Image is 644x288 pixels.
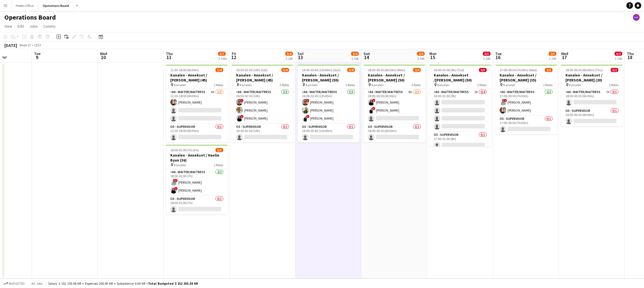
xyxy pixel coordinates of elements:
app-card-role: A6 - WAITER/WAITRESS3/314:00-03:45 (13h45m)![PERSON_NAME][PERSON_NAME]![PERSON_NAME] [298,89,359,124]
span: 2/3 [545,68,553,72]
app-card-role: O5 - SUPERVISOR0/118:00-01:00 (7h) [166,196,228,215]
app-job-card: 16:00-01:00 (9h) (Tue)0/5Kanalen - Annekset /[PERSON_NAME] (50) Kanalen2 RolesA6 - WAITER/WAITRES... [429,65,491,146]
app-card-role: A6 - WAITER/WAITRESS2/217:00-00:30 (7h30m)![PERSON_NAME][PERSON_NAME] [495,89,557,116]
span: 0/2 [611,68,618,72]
div: CEST [34,43,41,47]
span: 16:00-01:00 (9h) (Tue) [434,68,464,72]
app-card-role: O5 - SUPERVISOR0/117:00-01:00 (8h) [429,132,491,150]
span: 2 Roles [214,83,223,87]
div: 1 Job [351,56,359,60]
span: Comms [43,24,56,29]
span: 2/3 [549,52,556,56]
span: Sat [298,51,304,56]
div: 1 Job [615,56,622,60]
span: 17:00-00:30 (7h30m) (Wed) [500,68,537,72]
span: 10 [99,54,107,60]
app-job-card: 18:00-01:00 (7h) (Fri)2/3Kanalen - Annekset / Haelin Byun (36) Kanalen2 RolesA6 - WAITER/WAITRESS... [166,145,228,215]
span: 18 [626,54,634,60]
span: 17 [560,54,568,60]
span: 3/4 [347,68,355,72]
span: Thu [627,51,634,56]
app-card-role: A6 - WAITER/WAITRESS2/218:00-01:00 (7h)![PERSON_NAME]![PERSON_NAME] [166,169,228,196]
h3: Kanalen - Annekset / Haelin Byun (36) [166,153,228,163]
span: 3/7 [218,52,226,56]
span: View [4,24,12,29]
span: Kanalen [569,83,581,87]
span: 2 Roles [543,83,553,87]
button: Budgeted [3,281,26,287]
span: 11:30-18:00 (6h30m) [170,68,199,72]
div: Salary 3 152 155.58 KR + Expenses 200.00 KR + Subsistence 0.00 KR = [48,281,198,286]
span: Kanalen [371,83,384,87]
span: Edit [18,24,24,29]
span: ! [372,107,375,110]
span: 16:30-02:30 (10h) (Sat) [236,68,268,72]
span: 3/4 [281,68,289,72]
span: 2 Roles [214,163,223,167]
span: Thu [166,51,173,56]
span: All jobs [30,281,44,286]
a: View [2,23,14,30]
span: Wed [100,51,107,56]
span: 2 Roles [477,83,487,87]
span: 18:00-00:30 (6h30m) (Thu) [565,68,603,72]
span: Kanalen [503,83,515,87]
span: Tue [34,51,41,56]
span: Mon [429,51,436,56]
app-job-card: 17:00-00:30 (7h30m) (Wed)2/3Kanalen - Annekset / [PERSON_NAME] (35) Kanalen2 RolesA6 - WAITER/WAI... [495,65,557,134]
span: ! [372,99,375,102]
h3: Kanalen - Annekset / [PERSON_NAME] (35) [495,73,557,83]
div: 2 Jobs [218,56,227,60]
span: 2/4 [417,52,425,56]
span: 2/4 [413,68,421,72]
span: 18:00-01:00 (7h) (Fri) [170,148,199,152]
app-job-card: 14:00-03:45 (13h45m) (Sun)3/4Kanalen - Annekset / [PERSON_NAME] (55) Kanalen2 RolesA6 - WAITER/WA... [298,65,359,142]
span: 2 Roles [609,83,618,87]
h3: Kanalen - Annekset / [PERSON_NAME] (45) [166,73,228,83]
span: 12 [231,54,236,60]
span: 3/4 [351,52,359,56]
h3: Kanalen - Annekset / [PERSON_NAME] (20) [561,73,623,83]
div: 11:30-18:00 (6h30m)1/4Kanalen - Annekset / [PERSON_NAME] (45) Kanalen2 RolesA6 - WAITER/WAITRESS6... [166,65,228,142]
span: 14:00-03:45 (13h45m) (Sun) [302,68,341,72]
app-card-role: O5 - SUPERVISOR0/117:00-00:30 (7h30m) [495,116,557,134]
span: 2/3 [215,148,223,152]
span: Total Budgeted 3 152 355.58 KR [148,281,198,286]
app-job-card: 18:00-00:30 (6h30m) (Thu)0/2Kanalen - Annekset / [PERSON_NAME] (20) Kanalen2 RolesA6 - WAITER/WAI... [561,65,623,126]
span: ! [306,99,309,102]
span: Kanalen [306,83,318,87]
span: Kanalen [240,83,252,87]
h1: Operations Board [4,13,56,22]
span: 3/4 [285,52,293,56]
span: ! [240,115,244,118]
app-card-role: O5 - SUPERVISOR0/118:00-00:30 (6h30m) [363,124,425,142]
span: Kanalen [174,83,186,87]
app-user-avatar: Support Team [633,14,640,21]
span: 9 [33,54,41,60]
h3: Kanalen - Annekset /[PERSON_NAME] (50) [429,73,491,83]
app-card-role: O5 - SUPERVISOR0/118:00-00:30 (6h30m) [561,108,623,126]
app-job-card: 16:30-02:30 (10h) (Sat)3/4Kanalen - Annekset / [PERSON_NAME] (45) Kanalen2 RolesA6 - WAITER/WAITR... [232,65,293,142]
app-card-role: O5 - SUPERVISOR0/116:30-02:30 (10h) [232,124,293,142]
h3: Kanalen - Annekset / [PERSON_NAME] (50) [363,73,425,83]
div: 1 Job [285,56,293,60]
span: ! [306,115,309,118]
span: 16 [494,54,502,60]
div: 1 Job [483,56,490,60]
span: Tue [495,51,502,56]
span: ! [240,99,244,102]
h3: Kanalen - Annekset / [PERSON_NAME] (45) [232,73,293,83]
span: 2 Roles [411,83,421,87]
div: [DATE] [4,43,17,48]
app-job-card: 18:00-00:30 (6h30m) (Mon)2/4Kanalen - Annekset / [PERSON_NAME] (50) Kanalen2 RolesA6 - WAITER/WAI... [363,65,425,142]
span: 1/4 [215,68,223,72]
span: ! [174,179,178,182]
span: 18:00-00:30 (6h30m) (Mon) [368,68,405,72]
app-card-role: O5 - SUPERVISOR0/111:30-18:00 (6h30m) [166,124,228,142]
a: Edit [15,23,26,30]
span: Kanalen [437,83,449,87]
